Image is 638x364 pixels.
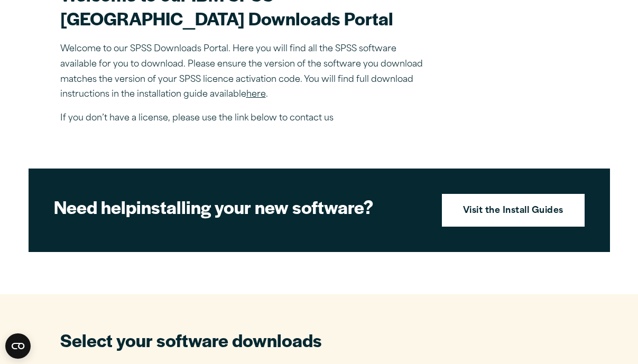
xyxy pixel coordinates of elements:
[60,328,414,352] h2: Select your software downloads
[54,195,424,219] h2: installing your new software?
[5,333,31,359] button: Open CMP widget
[442,194,585,227] a: Visit the Install Guides
[60,42,430,102] p: Welcome to our SPSS Downloads Portal. Here you will find all the SPSS software available for you ...
[54,194,136,219] strong: Need help
[246,90,266,99] a: here
[463,204,563,218] strong: Visit the Install Guides
[60,111,430,126] p: If you don’t have a license, please use the link below to contact us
